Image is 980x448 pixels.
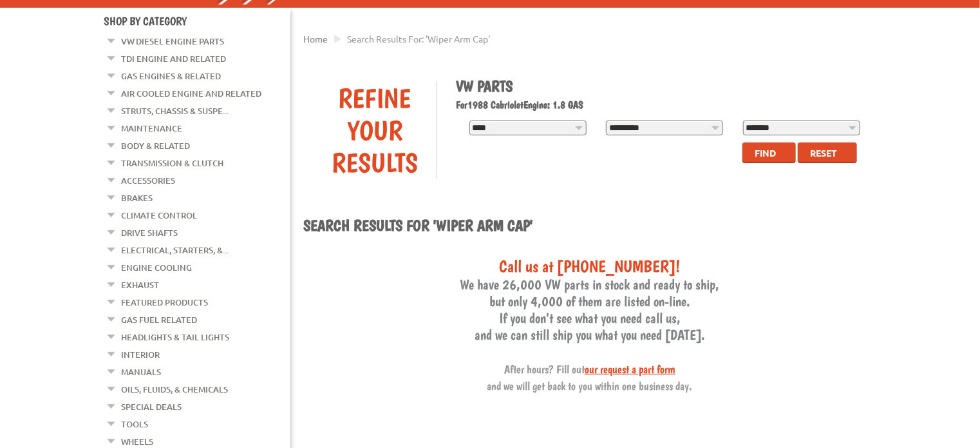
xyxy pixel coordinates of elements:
a: Special Deals [121,398,182,415]
h2: 1988 Cabriolet [457,99,867,111]
span: Find [755,147,776,159]
a: Brakes [121,190,153,206]
a: TDI Engine and Related [121,50,226,67]
a: Exhaust [121,277,159,293]
a: Accessories [121,172,175,189]
a: Maintenance [121,120,182,137]
h1: Search results for 'Wiper Arm cap' [303,216,876,237]
a: Air Cooled Engine and Related [121,85,261,102]
a: Interior [121,346,160,363]
a: Drive Shafts [121,224,178,241]
a: Oils, Fluids, & Chemicals [121,381,228,398]
a: Climate Control [121,207,197,224]
button: Reset [798,142,857,163]
h1: VW Parts [457,77,867,95]
span: After hours? Fill out and we will get back to you within one business day. [487,362,693,393]
a: Featured Products [121,294,208,311]
div: Refine Your Results [313,82,437,179]
span: Call us at [PHONE_NUMBER]! [500,256,681,276]
a: Gas Engines & Related [121,68,221,84]
h4: Shop By Category [104,14,290,28]
a: our request a part form [585,362,675,376]
h3: We have 26,000 VW parts in stock and ready to ship, but only 4,000 of them are listed on-line. If... [303,256,876,393]
a: Home [303,33,328,44]
a: Transmission & Clutch [121,155,223,171]
span: For [457,99,468,111]
a: Electrical, Starters, &... [121,242,229,258]
a: Manuals [121,364,161,380]
a: Body & Related [121,137,190,154]
span: Engine: 1.8 GAS [524,99,584,111]
a: Gas Fuel Related [121,311,197,328]
a: VW Diesel Engine Parts [121,33,224,50]
a: Engine Cooling [121,259,192,276]
a: Headlights & Tail Lights [121,329,229,346]
span: Reset [810,147,837,159]
a: Tools [121,416,148,433]
span: Search results for: 'Wiper Arm cap' [347,33,490,44]
a: Struts, Chassis & Suspe... [121,102,229,119]
button: Find [742,142,796,163]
